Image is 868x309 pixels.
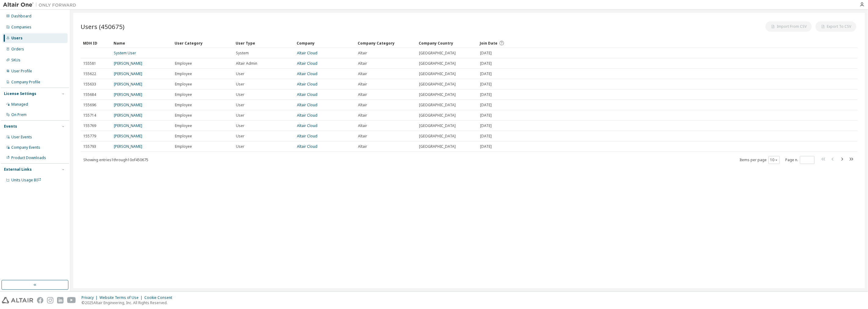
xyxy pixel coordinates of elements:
[499,40,505,46] svg: Date when the user was first added or directly signed up. If the user was deleted and later re-ad...
[4,91,36,96] div: License Settings
[358,61,367,66] span: Altair
[175,71,192,76] span: Employee
[297,123,317,128] a: Altair Cloud
[419,113,456,118] span: [GEOGRAPHIC_DATA]
[4,167,32,172] div: External Links
[11,47,24,52] div: Orders
[358,134,367,139] span: Altair
[816,21,856,32] button: Export To CSV
[419,103,456,107] span: [GEOGRAPHIC_DATA]
[419,38,475,48] div: Company Country
[297,144,317,149] a: Altair Cloud
[236,144,244,149] span: User
[11,58,20,63] div: SKUs
[11,36,23,41] div: Users
[236,51,249,56] span: System
[175,123,192,128] span: Employee
[114,123,142,128] a: [PERSON_NAME]
[175,134,192,139] span: Employee
[480,113,492,118] span: [DATE]
[83,123,96,128] span: 155769
[83,144,96,149] span: 155793
[419,51,456,56] span: [GEOGRAPHIC_DATA]
[297,61,317,66] a: Altair Cloud
[57,297,63,304] img: linkedin.svg
[83,71,96,76] span: 155622
[358,113,367,118] span: Altair
[358,51,367,56] span: Altair
[236,38,292,48] div: User Type
[114,82,142,87] a: [PERSON_NAME]
[236,92,244,97] span: User
[740,156,780,164] span: Items per page
[297,38,353,48] div: Company
[144,295,176,300] div: Cookie Consent
[114,113,142,118] a: [PERSON_NAME]
[480,144,492,149] span: [DATE]
[3,2,79,8] img: Altair One
[11,102,28,107] div: Managed
[175,92,192,97] span: Employee
[175,61,192,66] span: Employee
[480,41,497,46] span: Join Date
[358,123,367,128] span: Altair
[297,82,317,87] a: Altair Cloud
[83,38,109,48] div: MDH ID
[419,92,456,97] span: [GEOGRAPHIC_DATA]
[236,123,244,128] span: User
[114,92,142,97] a: [PERSON_NAME]
[11,112,27,117] div: On Prem
[175,38,231,48] div: User Category
[175,82,192,87] span: Employee
[480,61,492,66] span: [DATE]
[297,102,317,107] a: Altair Cloud
[114,71,142,76] a: [PERSON_NAME]
[114,38,170,48] div: Name
[175,103,192,107] span: Employee
[81,22,125,31] span: Users (450675)
[236,134,244,139] span: User
[114,102,142,107] a: [PERSON_NAME]
[11,80,40,85] div: Company Profile
[47,297,53,304] img: instagram.svg
[419,144,456,149] span: [GEOGRAPHIC_DATA]
[480,134,492,139] span: [DATE]
[358,82,367,87] span: Altair
[11,155,46,160] div: Product Downloads
[419,71,456,76] span: [GEOGRAPHIC_DATA]
[358,92,367,97] span: Altair
[175,113,192,118] span: Employee
[114,133,142,139] a: [PERSON_NAME]
[83,61,96,66] span: 155581
[67,297,76,304] img: youtube.svg
[37,297,43,304] img: facebook.svg
[236,71,244,76] span: User
[297,113,317,118] a: Altair Cloud
[11,135,32,140] div: User Events
[99,295,144,300] div: Website Terms of Use
[83,157,148,162] span: Showing entries 1 through 10 of 450675
[4,124,17,129] div: Events
[358,144,367,149] span: Altair
[419,61,456,66] span: [GEOGRAPHIC_DATA]
[83,113,96,118] span: 155714
[358,38,414,48] div: Company Category
[11,25,31,30] div: Companies
[2,297,33,304] img: altair_logo.svg
[297,133,317,139] a: Altair Cloud
[83,134,96,139] span: 155779
[114,50,136,56] a: System User
[83,92,96,97] span: 155684
[480,71,492,76] span: [DATE]
[358,103,367,107] span: Altair
[480,92,492,97] span: [DATE]
[81,295,99,300] div: Privacy
[236,82,244,87] span: User
[114,61,142,66] a: [PERSON_NAME]
[419,123,456,128] span: [GEOGRAPHIC_DATA]
[480,51,492,56] span: [DATE]
[83,82,96,87] span: 155633
[480,123,492,128] span: [DATE]
[236,103,244,107] span: User
[11,69,32,74] div: User Profile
